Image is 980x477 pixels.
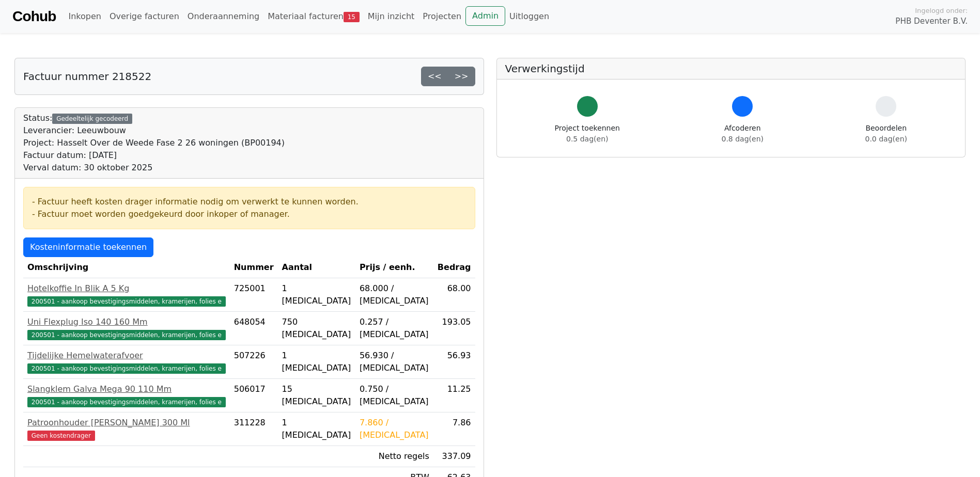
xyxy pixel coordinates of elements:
[27,349,226,374] a: Tijdelijke Hemelwaterafvoer200501 - aankoop bevestigingsmiddelen, kramerijen, folies e
[23,257,230,278] th: Omschrijving
[360,417,429,441] div: 7.860 / [MEDICAL_DATA]
[421,67,448,86] a: <<
[27,296,226,307] span: 200501 - aankoop bevestigingsmiddelen, kramerijen, folies e
[230,412,278,446] td: 311228
[23,162,285,174] div: Verval datum: 30 oktober 2025
[27,282,226,307] a: Hotelkoffie In Blik A 5 Kg200501 - aankoop bevestigingsmiddelen, kramerijen, folies e
[282,417,351,441] div: 1 [MEDICAL_DATA]
[360,316,429,341] div: 0.257 / [MEDICAL_DATA]
[230,278,278,312] td: 725001
[27,316,226,341] a: Uni Flexplug Iso 140 160 Mm200501 - aankoop bevestigingsmiddelen, kramerijen, folies e
[27,330,226,340] span: 200501 - aankoop bevestigingsmiddelen, kramerijen, folies e
[27,383,226,408] a: Slangklem Galva Mega 90 110 Mm200501 - aankoop bevestigingsmiddelen, kramerijen, folies e
[355,446,433,467] td: Netto regels
[433,312,475,345] td: 193.05
[27,431,95,441] span: Geen kostendrager
[23,137,285,149] div: Project: Hasselt Over de Weede Fase 2 26 woningen (BP00194)
[230,312,278,345] td: 648054
[360,282,429,307] div: 68.000 / [MEDICAL_DATA]
[23,124,285,137] div: Leverancier: Leeuwbouw
[865,123,907,145] div: Beoordelen
[230,257,278,278] th: Nummer
[23,237,153,257] a: Kosteninformatie toekennen
[360,349,429,374] div: 56.930 / [MEDICAL_DATA]
[465,6,505,26] a: Admin
[282,383,351,408] div: 15 [MEDICAL_DATA]
[355,257,433,278] th: Prijs / eenh.
[433,412,475,446] td: 7.86
[433,446,475,467] td: 337.09
[505,6,553,27] a: Uitloggen
[344,12,360,22] span: 15
[52,114,132,124] div: Gedeeltelijk gecodeerd
[722,135,764,143] span: 0.8 dag(en)
[23,149,285,162] div: Factuur datum: [DATE]
[32,196,466,208] div: - Factuur heeft kosten drager informatie nodig om verwerkt te kunnen worden.
[23,70,151,83] h5: Factuur nummer 218522
[282,282,351,307] div: 1 [MEDICAL_DATA]
[865,135,907,143] span: 0.0 dag(en)
[433,278,475,312] td: 68.00
[433,345,475,379] td: 56.93
[27,417,226,429] div: Patroonhouder [PERSON_NAME] 300 Ml
[555,123,620,145] div: Project toekennen
[27,316,226,328] div: Uni Flexplug Iso 140 160 Mm
[505,62,957,75] h5: Verwerkingstijd
[64,6,105,27] a: Inkopen
[360,383,429,408] div: 0.750 / [MEDICAL_DATA]
[448,67,475,86] a: >>
[27,282,226,295] div: Hotelkoffie In Blik A 5 Kg
[105,6,183,27] a: Overige facturen
[230,379,278,412] td: 506017
[418,6,465,27] a: Projecten
[433,257,475,278] th: Bedrag
[566,135,608,143] span: 0.5 dag(en)
[27,417,226,441] a: Patroonhouder [PERSON_NAME] 300 MlGeen kostendrager
[32,208,466,220] div: - Factuur moet worden goedgekeurd door inkoper of manager.
[278,257,355,278] th: Aantal
[12,4,56,29] a: Cohub
[895,15,968,27] span: PHB Deventer B.V.
[282,349,351,374] div: 1 [MEDICAL_DATA]
[27,397,226,407] span: 200501 - aankoop bevestigingsmiddelen, kramerijen, folies e
[433,379,475,412] td: 11.25
[27,383,226,395] div: Slangklem Galva Mega 90 110 Mm
[183,6,263,27] a: Onderaanneming
[282,316,351,341] div: 750 [MEDICAL_DATA]
[263,6,364,27] a: Materiaal facturen15
[27,363,226,374] span: 200501 - aankoop bevestigingsmiddelen, kramerijen, folies e
[23,112,285,174] div: Status:
[915,6,968,15] span: Ingelogd onder:
[230,345,278,379] td: 507226
[722,123,764,145] div: Afcoderen
[27,349,226,362] div: Tijdelijke Hemelwaterafvoer
[364,6,419,27] a: Mijn inzicht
